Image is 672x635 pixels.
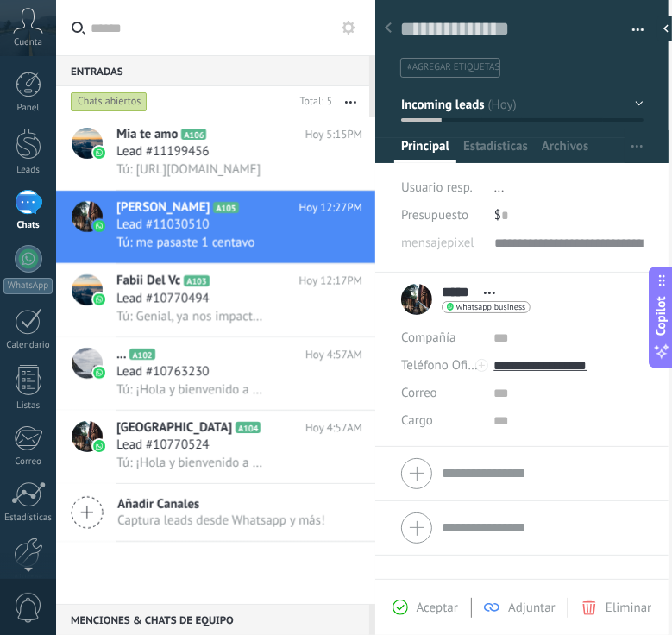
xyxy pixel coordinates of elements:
span: A106 [181,129,206,140]
a: avatariconFabii Del VcA103Hoy 12:17PMLead #10770494Tú: Genial, ya nos impacto tu transferencia. S... [56,264,375,336]
span: [PERSON_NAME] [116,199,210,217]
span: Tú: Genial, ya nos impacto tu transferencia. Solo necesitamos que nos envies un mensaje a este nu... [116,308,267,324]
a: avataricon...A102Hoy 4:57AMLead #10763230Tú: ¡Hola y bienvenido a nuestra Red 463 !🎉 💰 Mínimo de ... [56,337,375,410]
span: Hoy 12:27PM [299,199,362,217]
div: Estadísticas [3,512,53,524]
span: Estadísticas [463,138,528,163]
a: avataricon[PERSON_NAME]A105Hoy 12:27PMLead #11030510Tú: me pasaste 1 centavo [56,191,375,263]
span: Usuario resp. [401,179,473,196]
span: mensajepixel [401,236,474,249]
span: Lead #10763230 [116,363,210,380]
span: A102 [129,349,154,360]
span: Lead #11030510 [116,217,210,234]
span: Añadir Canales [117,496,325,512]
button: Correo [401,380,437,407]
div: Entradas [56,55,369,86]
span: Cuenta [14,37,42,48]
div: Menciones & Chats de equipo [56,604,369,635]
span: [GEOGRAPHIC_DATA] [116,419,232,437]
span: Lead #10770524 [116,437,210,454]
span: Presupuesto [401,207,468,223]
span: Principal [401,138,449,163]
div: Chats abiertos [71,91,148,112]
span: Eliminar [606,600,651,616]
span: Archivos [542,138,588,163]
div: Compañía [401,324,480,352]
span: Hoy 4:57AM [305,346,362,363]
span: ... [494,179,505,196]
span: Fabii Del Vc [116,273,180,290]
span: whatsapp business [456,303,525,311]
div: Listas [3,400,53,412]
span: Tú: ¡Hola y bienvenido a nuestra Red 463 !🎉 💰 Mínimo de recarga: $1.000. 💰 Mínimo de retiro: $3.0... [116,455,267,471]
span: Hoy 4:57AM [305,419,362,437]
div: Panel [3,103,53,114]
span: A104 [236,422,261,433]
div: mensajepixel [401,229,481,257]
span: ... [116,346,126,363]
span: Cargo [401,414,433,427]
span: Adjuntar [508,600,556,616]
div: WhatsApp [3,278,53,294]
img: icon [93,220,105,232]
span: A105 [213,202,238,213]
span: Mia te amo [116,126,178,143]
div: $ [494,202,644,229]
span: Tú: ¡Hola y bienvenido a nuestra Red 463 !🎉 💰 Mínimo de recarga: $1.000. 💰 Mínimo de retiro: $3.0... [116,381,267,398]
div: Calendario [3,340,53,351]
span: Correo [401,385,437,401]
span: Lead #10770494 [116,290,210,307]
div: Usuario resp. [401,174,481,202]
span: Captura leads desde Whatsapp y más! [117,512,325,529]
img: icon [93,147,105,159]
span: Teléfono Oficina [401,357,491,374]
a: avatariconMia te amoA106Hoy 5:15PMLead #11199456Tú: [URL][DOMAIN_NAME] [56,117,375,190]
img: icon [93,367,105,379]
div: Total: 5 [293,93,332,110]
img: icon [93,293,105,305]
span: Tú: [URL][DOMAIN_NAME] [116,161,261,178]
div: Correo [3,456,53,468]
button: Teléfono Oficina [401,352,480,380]
div: Presupuesto [401,202,481,229]
span: A103 [184,275,209,286]
span: Tú: me pasaste 1 centavo [116,235,255,251]
div: Cargo [401,407,480,435]
span: Hoy 5:15PM [305,126,362,143]
div: Chats [3,220,53,231]
span: Copilot [653,297,670,336]
span: Hoy 12:17PM [299,273,362,290]
div: Leads [3,165,53,176]
img: icon [93,440,105,452]
a: avataricon[GEOGRAPHIC_DATA]A104Hoy 4:57AMLead #10770524Tú: ¡Hola y bienvenido a nuestra Red 463 !... [56,411,375,483]
span: Aceptar [417,600,458,616]
span: Lead #11199456 [116,143,210,160]
span: #agregar etiquetas [407,61,499,73]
